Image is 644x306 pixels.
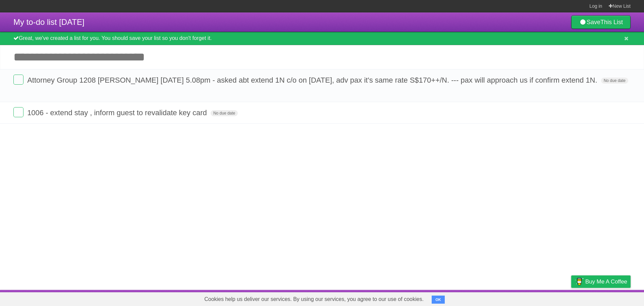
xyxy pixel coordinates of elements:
[198,293,430,306] span: Cookies help us deliver our services. By using our services, you agree to our use of cookies.
[13,75,23,85] label: Done
[211,110,238,116] span: No due date
[504,292,531,304] a: Developers
[27,76,599,84] span: Attorney Group 1208 [PERSON_NAME] [DATE] 5.08pm - asked abt extend 1N c/o on [DATE], adv pax it's...
[600,19,623,26] b: This List
[575,276,584,287] img: Buy me a coffee
[588,292,631,304] a: Suggest a feature
[482,292,496,304] a: About
[562,292,580,304] a: Privacy
[27,108,209,117] span: 1006 - extend stay , inform guest to revalidate key card
[571,275,631,288] a: Buy me a coffee
[601,78,628,84] span: No due date
[585,276,627,288] span: Buy me a coffee
[432,296,445,304] button: OK
[540,292,554,304] a: Terms
[13,107,23,117] label: Done
[571,15,631,29] a: SaveThis List
[13,17,85,27] span: My to-do list [DATE]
